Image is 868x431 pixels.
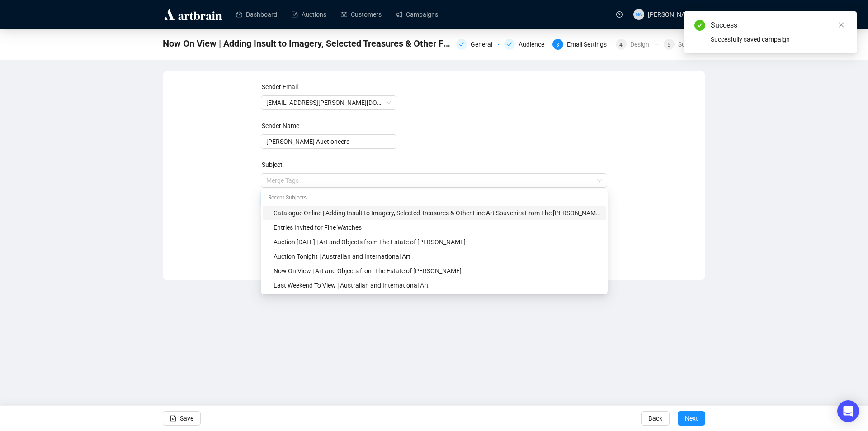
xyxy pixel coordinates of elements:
[163,36,451,51] span: Now On View | Adding Insult to Imagery, Selected Treasures & Other Fine Art Souvenirs From The Da...
[274,280,600,290] div: Last Weekend To View | Australian and International Art
[641,411,670,426] button: Back
[648,11,696,18] span: [PERSON_NAME]
[266,96,391,109] span: info@shapiro.com.au
[678,39,705,50] div: Summary
[262,83,298,90] label: Sender Email
[678,411,705,426] button: Next
[163,7,223,22] img: logo
[263,264,606,278] div: Now On View | Art and Objects from The Estate of Ray Hughes
[163,411,201,426] button: Save
[274,208,600,218] div: Catalogue Online | Adding Insult to Imagery, Selected Treasures & Other Fine Art Souvenirs From T...
[616,11,623,18] span: question-circle
[838,22,844,28] span: close
[504,39,547,50] div: Audience
[263,220,606,235] div: Entries Invited for Fine Watches
[567,39,612,50] div: Email Settings
[648,406,662,431] span: Back
[619,42,623,48] span: 4
[694,20,705,31] span: check-circle
[274,251,600,261] div: Auction Tonight | Australian and International Art
[263,206,606,220] div: Catalogue Online | Adding Insult to Imagery, Selected Treasures & Other Fine Art Souvenirs From T...
[263,191,606,206] div: Recent Subjects
[396,3,438,26] a: Campaigns
[471,39,498,50] div: General
[274,266,600,276] div: Now On View | Art and Objects from The Estate of [PERSON_NAME]
[630,39,655,50] div: Design
[711,34,846,44] div: Succesfully saved campaign
[262,122,299,129] label: Sender Name
[552,39,610,50] div: 3Email Settings
[616,39,658,50] div: 4Design
[459,42,464,47] span: check
[836,20,846,30] a: Close
[263,278,606,293] div: Last Weekend To View | Australian and International Art
[556,42,559,48] span: 3
[636,11,642,18] span: MW
[664,39,705,50] div: 5Summary
[711,20,846,31] div: Success
[519,39,550,50] div: Audience
[274,223,600,232] div: Entries Invited for Fine Watches
[180,406,193,431] span: Save
[263,249,606,264] div: Auction Tonight | Australian and International Art
[667,42,670,48] span: 5
[837,400,859,422] div: Open Intercom Messenger
[456,39,499,50] div: General
[262,160,609,170] div: Subject
[236,3,277,26] a: Dashboard
[507,42,512,47] span: check
[341,3,382,26] a: Customers
[274,237,600,247] div: Auction [DATE] | Art and Objects from The Estate of [PERSON_NAME]
[292,3,326,26] a: Auctions
[170,415,176,422] span: save
[263,235,606,249] div: Auction Today | Art and Objects from The Estate of Ray Hughes
[685,406,698,431] span: Next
